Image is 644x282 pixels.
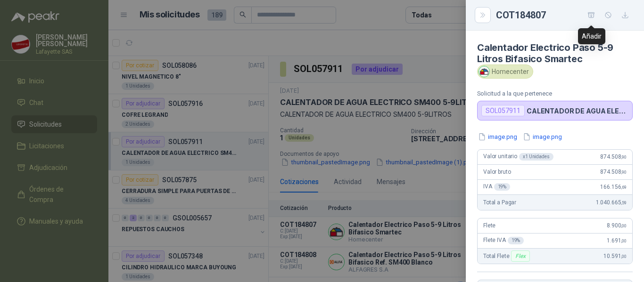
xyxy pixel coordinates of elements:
[603,253,627,259] span: 10.591
[483,237,524,244] span: Flete IVA
[477,9,488,21] button: Close
[578,28,605,44] div: Añadir
[621,200,627,205] span: ,59
[527,107,628,115] p: CALENTADOR DE AGUA ELECTRICO SM400 5-9LITROS
[494,183,511,191] div: 19 %
[519,153,553,161] div: x 1 Unidades
[483,153,553,161] span: Valor unitario
[477,42,633,64] h4: Calentador Electrico Paso 5-9 Litros Bifasico Smartec
[483,169,511,175] span: Valor bruto
[477,132,518,142] button: image.png
[511,250,529,262] div: Flex
[607,222,627,229] span: 8.900
[479,66,489,77] img: Company Logo
[621,254,627,259] span: ,00
[600,169,627,175] span: 874.508
[621,154,627,160] span: ,90
[621,185,627,190] span: ,69
[508,237,524,244] div: 19 %
[483,222,495,229] span: Flete
[483,250,532,262] span: Total Flete
[477,64,533,79] div: Homecenter
[600,153,627,160] span: 874.508
[483,183,510,191] span: IVA
[477,90,633,97] p: Solicitud a la que pertenece
[481,105,525,116] div: SOL057911
[607,237,627,244] span: 1.691
[496,8,633,23] div: COT184807
[483,199,516,206] span: Total a Pagar
[621,238,627,243] span: ,00
[596,199,627,206] span: 1.040.665
[621,169,627,175] span: ,90
[522,132,563,142] button: image.png
[621,223,627,228] span: ,00
[600,184,627,190] span: 166.156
